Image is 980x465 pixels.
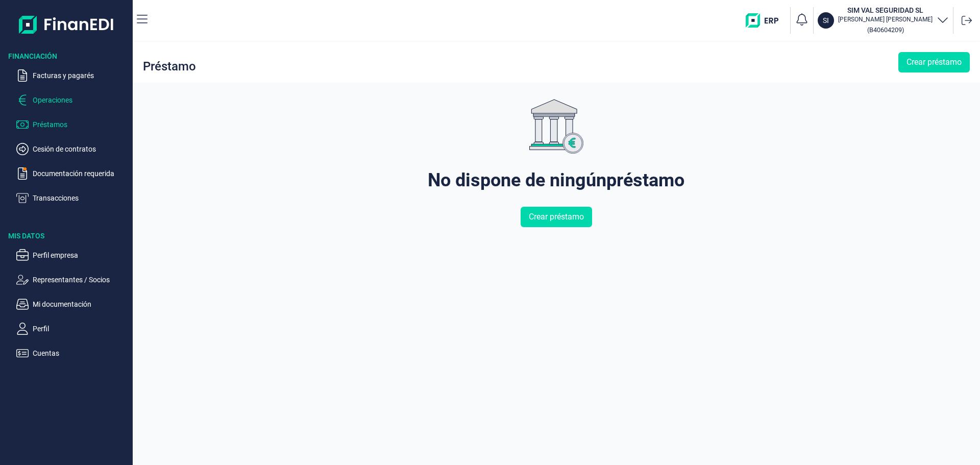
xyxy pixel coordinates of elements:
[428,170,684,190] div: No dispone de ningún préstamo
[16,249,129,261] button: Perfil empresa
[33,143,129,155] p: Cesión de contratos
[838,5,933,15] h3: SIM VAL SEGURIDAD SL
[16,298,129,310] button: Mi documentación
[823,15,829,26] p: SI
[33,94,129,106] p: Operaciones
[143,60,196,72] div: Préstamo
[529,211,584,223] span: Crear préstamo
[33,192,129,204] p: Transacciones
[33,347,129,359] p: Cuentas
[19,8,114,41] img: Logo de aplicación
[16,118,129,131] button: Préstamos
[16,192,129,204] button: Transacciones
[33,274,129,286] p: Representantes / Socios
[529,99,583,154] img: genericImage
[33,118,129,131] p: Préstamos
[33,249,129,261] p: Perfil empresa
[33,69,129,82] p: Facturas y pagarés
[16,69,129,82] button: Facturas y pagarés
[521,207,592,227] button: Crear préstamo
[746,13,786,28] img: erp
[33,323,129,335] p: Perfil
[16,274,129,286] button: Representantes / Socios
[838,15,933,23] p: [PERSON_NAME] [PERSON_NAME]
[16,347,129,359] button: Cuentas
[867,26,904,34] small: Copiar cif
[16,323,129,335] button: Perfil
[16,143,129,155] button: Cesión de contratos
[16,167,129,180] button: Documentación requerida
[906,56,962,68] span: Crear préstamo
[818,5,949,36] button: SISIM VAL SEGURIDAD SL[PERSON_NAME] [PERSON_NAME](B40604209)
[16,94,129,106] button: Operaciones
[33,298,129,310] p: Mi documentación
[33,167,129,180] p: Documentación requerida
[898,52,970,72] button: Crear préstamo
